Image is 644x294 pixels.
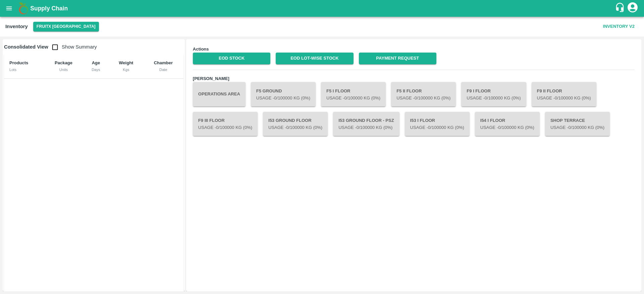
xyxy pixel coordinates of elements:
[359,53,436,64] a: Payment Request
[88,67,104,73] div: Days
[396,95,450,101] p: Usage - 0 /100000 Kg (0%)
[251,82,316,106] button: F5 GroundUsage -0/100000 Kg (0%)
[600,21,637,32] button: Inventory V2
[537,95,591,101] p: Usage - 0 /100000 Kg (0%)
[321,82,386,106] button: F5 I FloorUsage -0/100000 Kg (0%)
[4,44,48,50] b: Consolidated View
[193,53,270,64] a: EOD Stock
[149,67,178,73] div: Date
[480,125,534,131] p: Usage - 0 /100000 Kg (0%)
[326,95,380,101] p: Usage - 0 /100000 Kg (0%)
[615,2,627,14] div: customer-support
[30,5,68,12] b: Supply Chain
[467,95,521,101] p: Usage - 0 /100000 Kg (0%)
[532,82,596,106] button: F9 II FloorUsage -0/100000 Kg (0%)
[545,112,610,136] button: Shop TerraceUsage -0/100000 Kg (0%)
[263,112,328,136] button: I53 Ground FloorUsage -0/100000 Kg (0%)
[550,125,604,131] p: Usage - 0 /100000 Kg (0%)
[193,82,246,106] button: Operations Area
[30,4,615,13] a: Supply Chain
[119,60,133,65] b: Weight
[92,60,100,65] b: Age
[48,44,97,50] span: Show Summary
[114,67,138,73] div: Kgs
[9,67,39,73] div: Lots
[154,60,173,65] b: Chamber
[50,67,77,73] div: Units
[193,47,209,52] b: Actions
[627,1,639,15] div: account of current user
[193,76,229,81] b: [PERSON_NAME]
[33,22,99,31] button: Select DC
[193,112,258,136] button: F9 III FloorUsage -0/100000 Kg (0%)
[256,95,310,101] p: Usage - 0 /100000 Kg (0%)
[198,125,252,131] p: Usage - 0 /100000 Kg (0%)
[333,112,399,136] button: I53 Ground Floor - PSZUsage -0/100000 Kg (0%)
[338,125,394,131] p: Usage - 0 /100000 Kg (0%)
[276,53,353,64] a: EOD Lot-wise Stock
[1,1,17,16] button: open drawer
[5,24,28,29] b: Inventory
[17,2,30,15] img: logo
[391,82,456,106] button: F5 II FloorUsage -0/100000 Kg (0%)
[461,82,526,106] button: F9 I FloorUsage -0/100000 Kg (0%)
[55,60,72,65] b: Package
[268,125,322,131] p: Usage - 0 /100000 Kg (0%)
[405,112,470,136] button: I53 I FloorUsage -0/100000 Kg (0%)
[410,125,464,131] p: Usage - 0 /100000 Kg (0%)
[475,112,540,136] button: I54 I FloorUsage -0/100000 Kg (0%)
[9,60,28,65] b: Products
